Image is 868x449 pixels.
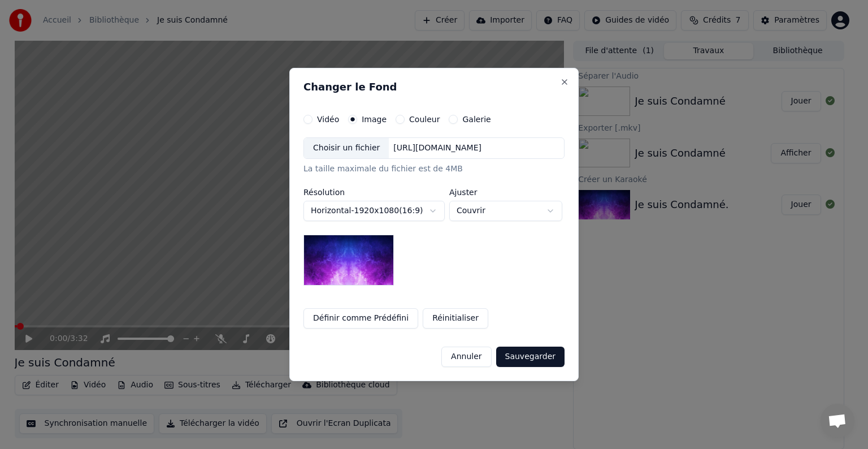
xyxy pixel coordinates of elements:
label: Couleur [409,115,440,123]
div: Choisir un fichier [304,138,389,158]
label: Galerie [462,115,491,123]
div: La taille maximale du fichier est de 4MB [303,163,565,175]
div: [URL][DOMAIN_NAME] [389,143,486,154]
button: Réinitialiser [423,308,488,329]
label: Résolution [303,188,445,196]
button: Définir comme Prédéfini [303,308,418,329]
h2: Changer le Fond [303,82,565,92]
label: Vidéo [317,115,339,123]
button: Sauvegarder [496,347,565,367]
button: Annuler [441,347,491,367]
label: Ajuster [449,188,562,196]
label: Image [362,115,387,123]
